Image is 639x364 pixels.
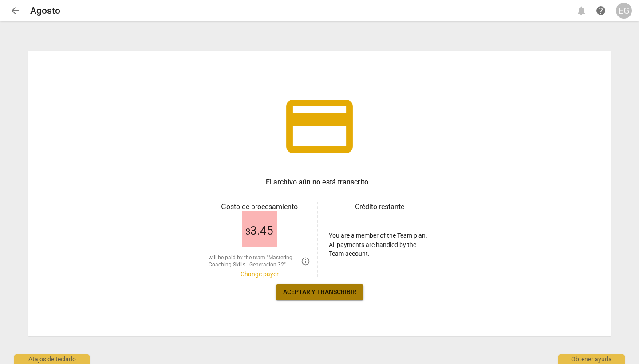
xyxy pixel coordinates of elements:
[14,354,90,364] div: Atajos de teclado
[10,5,20,16] span: arrow_back
[245,226,250,237] span: $
[209,202,310,212] h3: Сosto de procesamiento
[209,254,297,269] span: will be paid by the team "Mastering Coaching Skills - Generación 32"
[593,3,609,19] a: Obtener ayuda
[329,202,430,212] h3: Crédito restante
[329,231,430,258] p: You are a member of the Team plan. All payments are handled by the Team account.
[301,257,310,266] span: You are over your transcription quota. Please, contact the team administrator Mastering Coaching ...
[616,3,632,19] button: EG
[558,354,625,364] div: Obtener ayuda
[280,86,359,166] span: credit_card
[245,224,273,238] span: 3.45
[283,288,356,297] span: Aceptar y transcribir
[276,284,363,300] button: Aceptar y transcribir
[266,177,374,188] h3: El archivo aún no está transcrito...
[30,5,60,16] h2: Agosto
[596,5,606,16] span: help
[241,270,279,278] a: Change payer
